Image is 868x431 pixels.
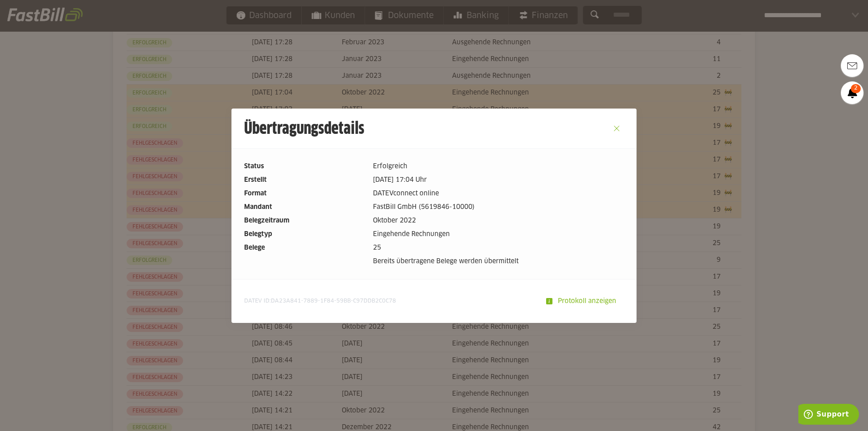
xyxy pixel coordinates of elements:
[373,175,624,185] dd: [DATE] 17:04 Uhr
[373,243,624,253] dd: 25
[373,216,624,226] dd: Oktober 2022
[244,298,396,305] span: DATEV ID:
[373,229,624,239] dd: Eingehende Rechnungen
[244,189,366,199] dt: Format
[244,175,366,185] dt: Erstellt
[373,202,624,212] dd: FastBill GmbH (5619846-10000)
[540,292,624,310] sl-button: Protokoll anzeigen
[244,243,366,253] dt: Belege
[798,404,859,426] iframe: Öffnet ein Widget, in dem Sie weitere Informationen finden
[244,216,366,226] dt: Belegzeitraum
[244,202,366,212] dt: Mandant
[271,298,396,304] span: DA23A841-7889-1F84-59BB-C97DDB2C0C78
[373,161,624,171] dd: Erfolgreich
[373,189,624,199] dd: DATEVconnect online
[244,229,366,239] dt: Belegtyp
[244,161,366,171] dt: Status
[851,84,861,93] span: 2
[373,256,624,266] dd: Bereits übertragene Belege werden übermittelt
[841,81,863,104] a: 2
